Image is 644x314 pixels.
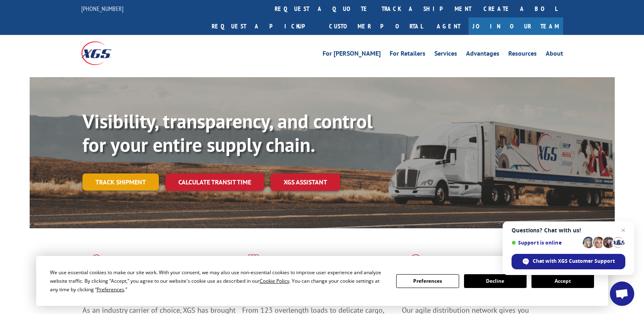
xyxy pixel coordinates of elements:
[610,282,634,306] a: Open chat
[512,240,580,246] span: Support is online
[508,50,537,59] a: Resources
[323,50,381,59] a: For [PERSON_NAME]
[546,50,563,59] a: About
[429,17,468,35] a: Agent
[402,254,430,275] img: xgs-icon-flagship-distribution-model-red
[466,50,499,59] a: Advantages
[82,254,108,275] img: xgs-icon-total-supply-chain-intelligence-red
[396,274,459,288] button: Preferences
[82,173,159,191] a: Track shipment
[206,17,323,35] a: Request a pickup
[97,286,124,293] span: Preferences
[82,108,373,157] b: Visibility, transparency, and control for your entire supply chain.
[512,227,625,234] span: Questions? Chat with us!
[165,173,264,191] a: Calculate transit time
[464,274,527,288] button: Decline
[390,50,425,59] a: For Retailers
[50,268,386,294] div: We use essential cookies to make our site work. With your consent, we may also use non-essential ...
[260,277,289,284] span: Cookie Policy
[36,256,608,306] div: Cookie Consent Prompt
[531,274,594,288] button: Accept
[323,17,429,35] a: Customer Portal
[512,254,625,269] span: Chat with XGS Customer Support
[271,173,340,191] a: XGS ASSISTANT
[434,50,457,59] a: Services
[468,17,563,35] a: Join Our Team
[242,254,261,275] img: xgs-icon-focused-on-flooring-red
[533,258,615,265] span: Chat with XGS Customer Support
[81,4,124,13] a: [PHONE_NUMBER]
